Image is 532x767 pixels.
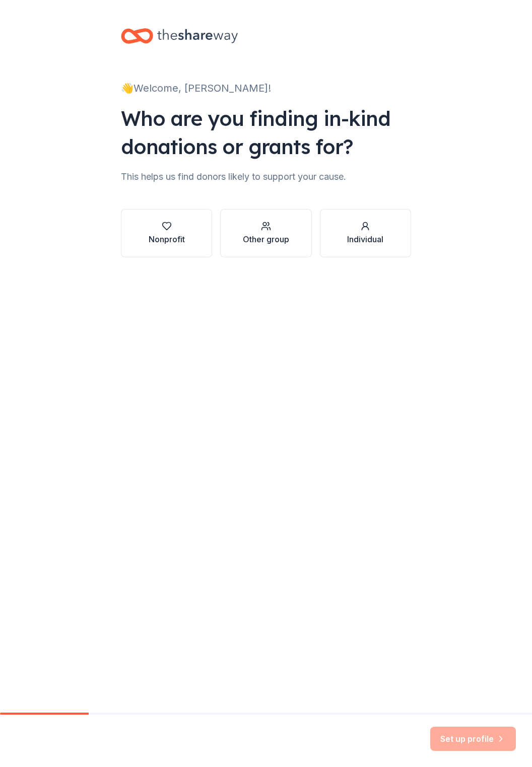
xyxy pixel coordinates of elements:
[220,209,311,257] button: Other group
[121,209,212,257] button: Nonprofit
[121,104,411,161] div: Who are you finding in-kind donations or grants for?
[347,233,383,245] div: Individual
[149,233,185,245] div: Nonprofit
[243,233,289,245] div: Other group
[121,169,411,185] div: This helps us find donors likely to support your cause.
[320,209,411,257] button: Individual
[121,80,411,96] div: 👋 Welcome, [PERSON_NAME]!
